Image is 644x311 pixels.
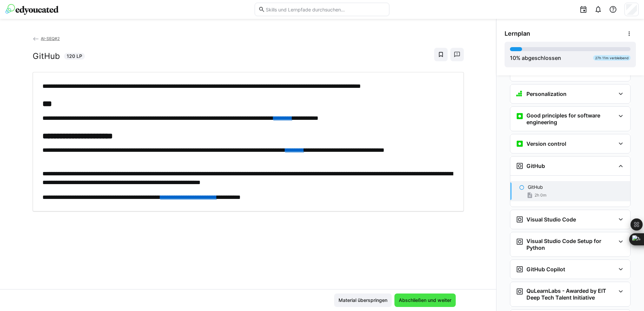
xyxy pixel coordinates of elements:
[337,297,388,304] span: Material überspringen
[526,163,545,169] h3: GitHub
[526,238,615,251] h3: Visual Studio Code Setup for Python
[265,6,386,12] input: Skills und Lernpfade durchsuchen…
[593,55,631,61] div: 27h 11m verbleibend
[526,91,567,97] h3: Personalization
[394,293,456,307] button: Abschließen und weiter
[528,184,543,191] p: GitHub
[526,140,566,147] h3: Version control
[41,36,60,41] span: AI-SEQ#2
[535,193,546,198] span: 2h 0m
[33,51,60,61] h2: GitHub
[505,30,530,37] span: Lernplan
[526,266,565,273] h3: GitHub Copilot
[510,55,516,61] span: 10
[334,293,392,307] button: Material überspringen
[526,216,576,223] h3: Visual Studio Code
[510,54,561,62] div: % abgeschlossen
[526,112,615,126] h3: Good principles for software engineering
[33,36,60,41] a: AI-SEQ#2
[67,53,82,60] span: 120 LP
[526,287,615,301] h3: QuLearnLabs - Awarded by EIT Deep Tech Talent Initiative
[398,297,452,304] span: Abschließen und weiter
